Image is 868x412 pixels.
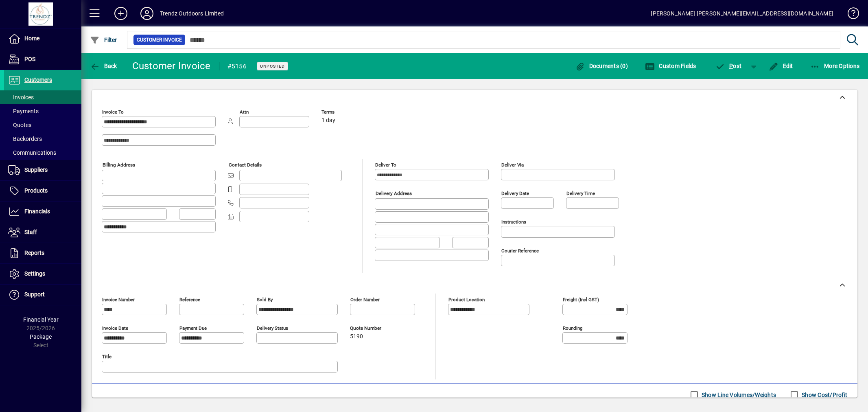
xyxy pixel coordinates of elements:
a: Suppliers [4,160,81,180]
span: Support [24,291,45,298]
button: Post [711,59,746,73]
span: Back [90,63,117,69]
mat-label: Product location [448,297,485,302]
mat-label: Order number [350,297,380,302]
button: Documents (0) [573,59,630,73]
div: Trendz Outdoors Limited [160,7,224,20]
mat-label: Delivery date [501,191,529,196]
a: Reports [4,243,81,263]
label: Show Line Volumes/Weights [700,391,776,399]
a: Backorders [4,132,81,146]
a: Payments [4,104,81,118]
a: Financials [4,202,81,222]
button: Profile [134,6,160,21]
button: More Options [808,59,862,73]
button: Edit [767,59,795,73]
mat-label: Invoice date [102,325,128,331]
span: Filter [90,37,117,43]
span: Customers [24,77,52,83]
mat-label: Sold by [257,297,273,302]
span: Customer Invoice [137,36,182,44]
span: Documents (0) [575,63,628,69]
span: P [729,63,733,69]
mat-label: Rounding [563,325,582,331]
button: Add [108,6,134,21]
app-page-header-button: Back [81,59,126,73]
span: Payments [8,108,39,114]
span: Custom Fields [645,63,696,69]
span: Products [24,187,48,194]
span: Backorders [8,136,42,142]
a: POS [4,49,81,70]
mat-label: Attn [240,109,249,115]
button: Filter [88,33,119,47]
span: Settings [24,270,45,277]
a: Home [4,28,81,49]
button: Back [88,59,119,73]
span: More Options [810,63,860,69]
span: Edit [769,63,793,69]
label: Show Cost/Profit [800,391,847,399]
a: Support [4,285,81,305]
span: Suppliers [24,167,48,173]
span: POS [24,56,35,62]
span: Terms [321,110,370,115]
a: Quotes [4,118,81,132]
span: Financials [24,208,50,215]
a: Products [4,181,81,201]
span: Staff [24,229,37,235]
mat-label: Courier Reference [501,248,539,254]
a: Staff [4,222,81,243]
div: #5156 [227,60,247,73]
div: Customer Invoice [132,59,211,72]
span: Package [30,333,52,340]
button: Custom Fields [643,59,698,73]
mat-label: Deliver To [375,162,396,168]
span: 5190 [350,333,363,340]
div: [PERSON_NAME] [PERSON_NAME][EMAIL_ADDRESS][DOMAIN_NAME] [651,7,833,20]
span: ost [715,63,742,69]
mat-label: Reference [179,297,200,302]
mat-label: Instructions [501,219,526,225]
mat-label: Payment due [179,325,207,331]
mat-label: Deliver via [501,162,524,168]
span: Home [24,35,39,42]
a: Communications [4,146,81,160]
span: Invoices [8,94,34,101]
mat-label: Title [102,354,112,359]
mat-label: Delivery status [257,325,288,331]
a: Invoices [4,90,81,104]
mat-label: Invoice number [102,297,135,302]
mat-label: Invoice To [102,109,124,115]
a: Knowledge Base [842,2,858,28]
span: 1 day [321,117,335,124]
span: Reports [24,250,44,256]
a: Settings [4,264,81,284]
mat-label: Delivery time [566,191,595,196]
span: Unposted [260,64,285,69]
span: Communications [8,149,56,156]
span: Quotes [8,122,31,128]
span: Quote number [350,326,399,331]
span: Financial Year [23,316,59,323]
mat-label: Freight (incl GST) [563,297,599,302]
